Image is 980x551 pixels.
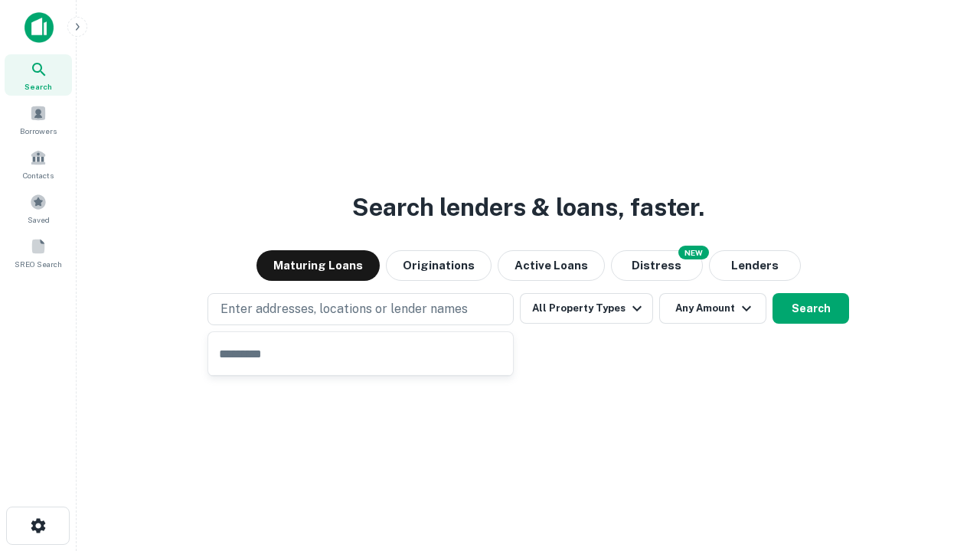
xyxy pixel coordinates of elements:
a: Contacts [5,143,72,184]
div: NEW [678,246,709,259]
button: All Property Types [520,293,653,324]
button: Enter addresses, locations or lender names [207,293,514,325]
button: Any Amount [659,293,766,324]
span: Contacts [23,169,54,181]
img: capitalize-icon.png [24,12,54,43]
a: Borrowers [5,99,72,140]
button: Maturing Loans [256,250,380,281]
button: Search distressed loans with lien and other non-mortgage details. [611,250,703,281]
button: Active Loans [498,250,605,281]
span: Saved [28,214,50,226]
span: Borrowers [20,125,57,137]
h3: Search lenders & loans, faster. [352,189,704,226]
a: Saved [5,187,72,229]
a: Search [5,54,72,96]
p: Enter addresses, locations or lender names [220,300,468,318]
button: Search [773,293,849,324]
button: Lenders [709,250,801,281]
span: SREO Search [15,258,62,270]
button: Originations [386,250,492,281]
iframe: Chat Widget [903,429,980,502]
span: Search [24,80,52,93]
a: SREO Search [5,232,72,273]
